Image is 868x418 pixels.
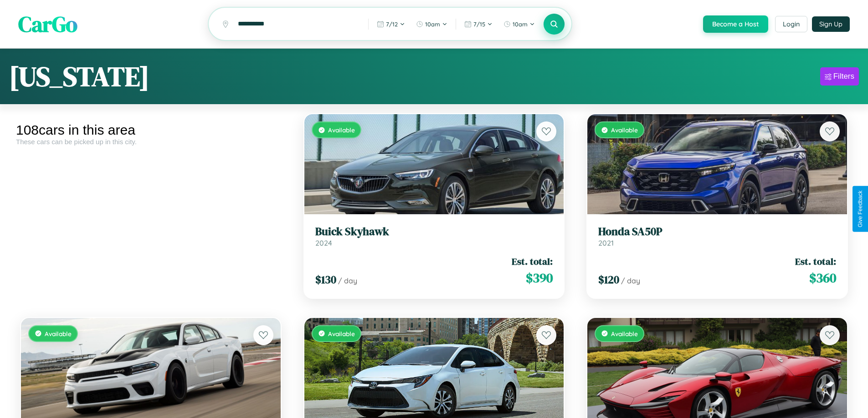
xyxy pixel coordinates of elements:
[16,122,286,138] div: 108 cars in this area
[315,225,553,238] h3: Buick Skyhawk
[598,272,619,287] span: $ 120
[598,238,614,247] span: 2021
[460,17,497,31] button: 7/15
[812,16,850,32] button: Sign Up
[45,330,72,337] span: Available
[611,126,638,134] span: Available
[775,16,807,32] button: Login
[598,225,836,238] h3: Honda SA50P
[315,225,553,247] a: Buick Skyhawk2024
[328,330,355,337] span: Available
[18,9,77,39] span: CarGo
[795,255,836,268] span: Est. total:
[473,20,485,28] span: 7 / 15
[857,191,863,227] div: Give Feedback
[16,138,286,146] div: These cars can be picked up in this city.
[513,20,528,28] span: 10am
[315,238,332,247] span: 2024
[809,269,836,287] span: $ 360
[598,225,836,247] a: Honda SA50P2021
[820,67,859,86] button: Filters
[328,126,355,134] span: Available
[372,17,410,31] button: 7/12
[315,272,336,287] span: $ 130
[9,58,149,95] h1: [US_STATE]
[703,15,768,33] button: Become a Host
[499,17,539,31] button: 10am
[621,276,640,285] span: / day
[526,269,553,287] span: $ 390
[411,17,452,31] button: 10am
[833,72,854,81] div: Filters
[512,255,553,268] span: Est. total:
[338,276,357,285] span: / day
[425,20,440,28] span: 10am
[386,20,398,28] span: 7 / 12
[611,330,638,337] span: Available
